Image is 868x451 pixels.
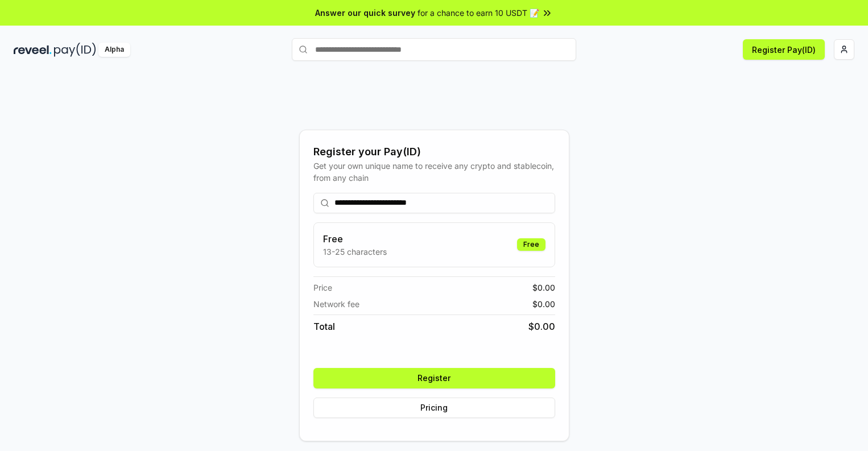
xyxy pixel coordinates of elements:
[743,39,825,60] button: Register Pay(ID)
[313,160,555,184] div: Get your own unique name to receive any crypto and stablecoin, from any chain
[313,320,335,333] span: Total
[54,43,96,57] img: pay_id
[517,238,545,251] div: Free
[418,7,539,19] span: for a chance to earn 10 USDT 📝
[14,43,52,57] img: reveel_dark
[323,232,387,246] h3: Free
[323,246,387,258] p: 13-25 characters
[532,298,555,310] span: $ 0.00
[98,43,130,57] div: Alpha
[532,282,555,293] span: $ 0.00
[313,368,555,388] button: Register
[313,398,555,418] button: Pricing
[528,320,555,333] span: $ 0.00
[313,298,359,310] span: Network fee
[313,282,332,293] span: Price
[315,7,415,19] span: Answer our quick survey
[313,144,555,160] div: Register your Pay(ID)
